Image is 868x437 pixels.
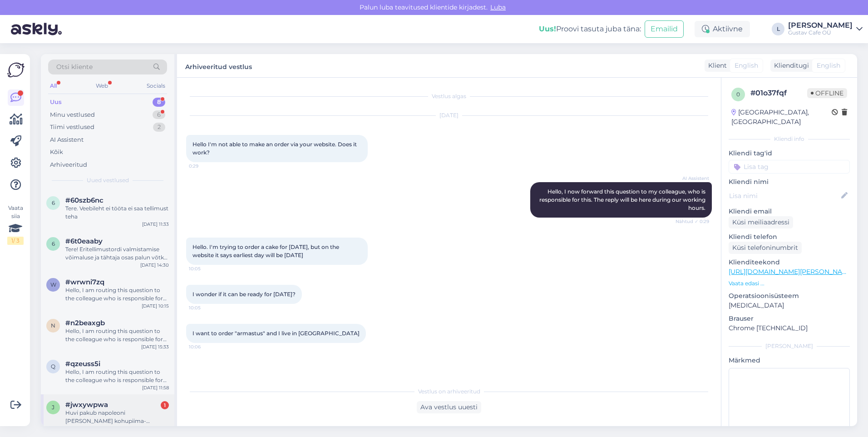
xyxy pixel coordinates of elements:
[729,291,850,301] p: Operatsioonisüsteem
[153,98,165,107] div: 8
[50,110,95,119] div: Minu vestlused
[153,123,165,132] div: 2
[189,163,223,169] span: 0:29
[788,22,853,29] div: [PERSON_NAME]
[65,278,104,286] span: #wrwni7zq
[65,319,105,327] span: #n2beaxgb
[50,148,63,157] div: Kõik
[7,61,25,79] img: Askly Logo
[65,368,169,384] div: Hello, I am routing this question to the colleague who is responsible for this topic. The reply m...
[65,360,100,368] span: #qzeuss5i
[51,322,55,329] span: n
[729,342,850,350] div: [PERSON_NAME]
[788,22,863,36] a: [PERSON_NAME]Gustav Cafe OÜ
[141,343,169,350] div: [DATE] 15:33
[817,61,840,70] span: English
[142,384,169,391] div: [DATE] 11:58
[51,363,55,370] span: q
[729,177,850,187] p: Kliendi nimi
[145,80,167,92] div: Socials
[729,301,850,310] p: [MEDICAL_DATA]
[52,404,54,411] span: j
[731,108,832,127] div: [GEOGRAPHIC_DATA], [GEOGRAPHIC_DATA]
[52,240,55,247] span: 6
[50,123,94,132] div: Tiimi vestlused
[65,327,169,343] div: Hello, I am routing this question to the colleague who is responsible for this topic. The reply m...
[189,304,223,311] span: 10:05
[729,216,793,228] div: Küsi meiliaadressi
[729,242,802,254] div: Küsi telefoninumbrit
[65,196,104,204] span: #60szb6nc
[770,61,809,70] div: Klienditugi
[192,291,296,298] span: I wonder if it can be ready for [DATE]?
[750,88,807,99] div: # 01o37fqf
[705,61,727,70] div: Klient
[50,98,62,107] div: Uus
[50,160,87,169] div: Arhiveeritud
[185,60,252,72] label: Arhiveeritud vestlus
[65,237,103,245] span: #6t0eaaby
[65,245,169,262] div: Tere! Eritellimustordi valmistamise võimaluse ja tähtaja osas palun võtke ühendust meie kliendite...
[48,80,59,92] div: All
[539,24,641,35] div: Proovi tasuta juba täna:
[539,188,707,211] span: Hello, I now forward this question to my colleague, who is responsible for this. The reply will b...
[729,149,850,158] p: Kliendi tag'id
[539,25,556,33] b: Uus!
[56,62,93,72] span: Otsi kliente
[192,141,358,156] span: Hello I'm not able to make an order via your website. Does it work?
[729,314,850,323] p: Brauser
[736,91,740,98] span: 0
[735,61,758,70] span: English
[142,303,169,309] div: [DATE] 10:15
[488,3,508,11] span: Luba
[50,281,56,288] span: w
[675,175,709,182] span: AI Assistent
[729,160,850,174] input: Lisa tag
[153,110,165,119] div: 6
[729,135,850,143] div: Kliendi info
[729,207,850,216] p: Kliendi email
[807,88,847,98] span: Offline
[695,21,750,37] div: Aktiivne
[192,330,360,337] span: I want to order "armastus" and I live in [GEOGRAPHIC_DATA]
[94,80,110,92] div: Web
[189,343,223,350] span: 10:06
[7,204,24,245] div: Vaata siia
[52,199,55,206] span: 6
[161,401,169,409] div: 1
[186,92,712,100] div: Vestlus algas
[65,204,169,221] div: Tere. Veebileht ei tööta ei saa tellimust teha
[65,409,169,425] div: Huvi pakub napoleoni [PERSON_NAME] kohupiima-sidrunikreemi kook
[788,29,853,36] div: Gustav Cafe OÜ
[65,401,108,409] span: #jwxywpwa
[186,111,712,119] div: [DATE]
[675,218,709,225] span: Nähtud ✓ 0:29
[189,265,223,272] span: 10:05
[729,232,850,242] p: Kliendi telefon
[729,258,850,267] p: Klienditeekond
[729,356,850,365] p: Märkmed
[645,20,684,38] button: Emailid
[65,286,169,303] div: Hello, I am routing this question to the colleague who is responsible for this topic. The reply m...
[141,425,169,432] div: [DATE] 13:38
[772,23,784,35] div: L
[729,268,854,276] a: [URL][DOMAIN_NAME][PERSON_NAME]
[418,387,480,396] span: Vestlus on arhiveeritud
[192,243,340,258] span: Hello. I'm trying to order a cake for [DATE], but on the website it says earliest day will be [DATE]
[729,191,839,201] input: Lisa nimi
[140,262,169,268] div: [DATE] 14:30
[417,401,481,413] div: Ava vestlus uuesti
[142,221,169,228] div: [DATE] 11:33
[7,237,24,245] div: 1 / 3
[729,279,850,288] p: Vaata edasi ...
[87,176,129,184] span: Uued vestlused
[50,135,84,144] div: AI Assistent
[729,323,850,333] p: Chrome [TECHNICAL_ID]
